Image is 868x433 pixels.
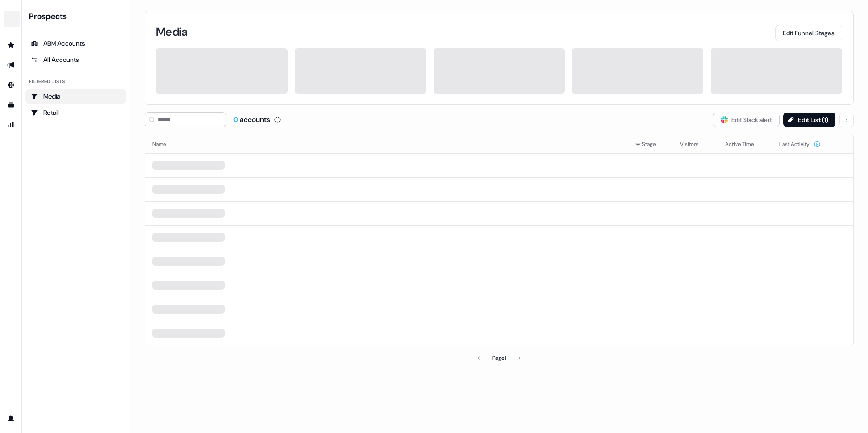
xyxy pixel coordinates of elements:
button: Active Time [725,136,765,152]
a: Go to templates [4,98,18,112]
div: Prospects [29,11,126,22]
div: Filtered lists [29,78,65,85]
a: Go to attribution [4,118,18,132]
th: Name [145,135,627,153]
button: Edit List (1) [783,113,835,127]
a: Go to Inbound [4,78,18,92]
a: Go to prospects [4,38,18,52]
div: Media [31,92,121,101]
a: Go to Retail [25,105,126,120]
a: ABM Accounts [25,36,126,51]
div: Stage [635,140,665,149]
a: Go to Media [25,89,126,104]
a: Go to profile [4,411,18,426]
a: Go to outbound experience [4,58,18,72]
div: ABM Accounts [31,39,121,48]
button: Edit Funnel Stages [775,25,842,41]
h3: Media [156,26,188,38]
button: Last Activity [779,136,821,152]
div: Retail [31,108,121,117]
div: accounts [233,115,270,125]
span: 0 [233,115,240,124]
a: All accounts [25,52,126,67]
button: Visitors [680,136,709,152]
div: All Accounts [31,55,121,64]
div: Page 1 [492,353,506,362]
button: Edit Slack alert [713,113,780,127]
